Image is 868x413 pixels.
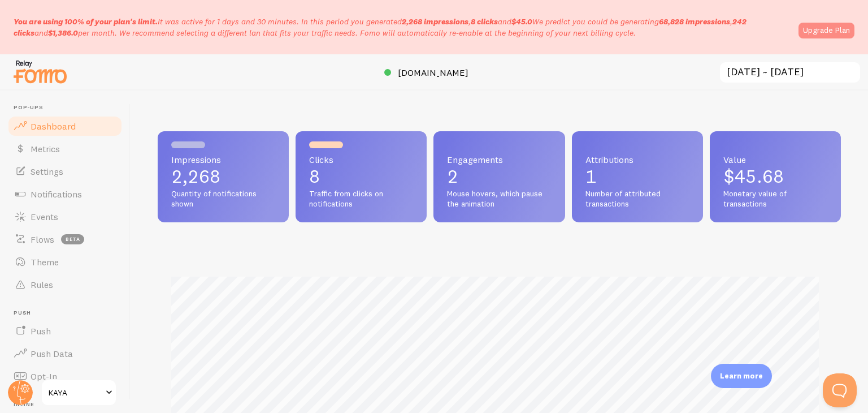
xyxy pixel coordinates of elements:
a: KAYA [41,379,117,406]
a: Opt-In [7,365,123,388]
b: 8 clicks [471,16,498,27]
span: $45.68 [723,165,784,187]
p: 2 [447,167,551,186]
span: Opt-In [31,371,57,382]
a: Theme [7,251,123,273]
p: 8 [309,167,413,186]
img: fomo-relay-logo-orange.svg [12,57,68,86]
a: Flows beta [7,228,123,251]
span: beta [61,234,84,244]
span: Events [31,211,58,222]
span: Monetary value of transactions [723,189,827,209]
a: Notifications [7,183,123,205]
a: Push [7,320,123,342]
a: Rules [7,273,123,296]
span: , and [402,16,532,27]
span: Push Data [31,348,73,359]
span: Push [14,309,123,317]
span: Flows [31,234,54,245]
span: Pop-ups [14,104,123,111]
p: 1 [585,167,689,186]
span: KAYA [49,386,102,399]
span: Engagements [447,155,551,164]
span: Attributions [585,155,689,164]
div: Learn more [711,364,772,388]
span: Metrics [31,143,60,154]
b: $45.0 [511,16,532,27]
span: You are using 100% of your plan's limit. [14,16,158,27]
a: Dashboard [7,115,123,137]
a: Push Data [7,342,123,365]
span: Mouse hovers, which pause the animation [447,189,551,209]
a: Settings [7,160,123,183]
span: Push [31,325,51,337]
span: Quantity of notifications shown [171,189,275,209]
span: Clicks [309,155,413,164]
span: Settings [31,166,63,177]
p: Learn more [720,371,763,381]
span: Notifications [31,188,82,200]
span: Rules [31,279,53,290]
span: Impressions [171,155,275,164]
iframe: Help Scout Beacon - Open [823,373,857,407]
b: 2,268 impressions [402,16,468,27]
a: Events [7,205,123,228]
span: Theme [31,256,59,268]
a: Metrics [7,137,123,160]
span: Traffic from clicks on notifications [309,189,413,209]
span: Value [723,155,827,164]
p: It was active for 1 days and 30 minutes. In this period you generated We predict you could be gen... [14,16,792,38]
b: $1,386.0 [48,28,78,38]
b: 68,828 impressions [659,16,730,27]
p: 2,268 [171,167,275,186]
span: Number of attributed transactions [585,189,689,209]
span: Dashboard [31,121,76,132]
a: Upgrade Plan [798,23,854,38]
